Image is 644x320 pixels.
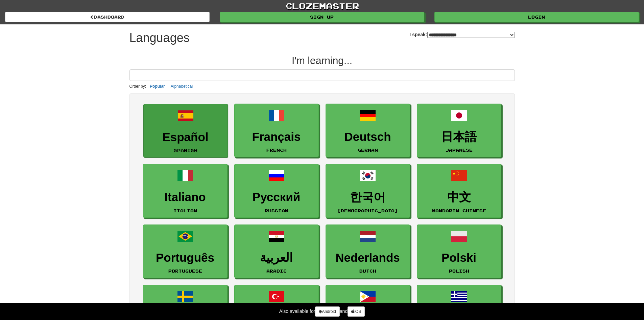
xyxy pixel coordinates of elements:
h3: 中文 [421,191,498,204]
h3: Deutsch [329,130,406,144]
a: dashboard [5,12,210,22]
h3: Português [147,251,224,264]
a: 中文Mandarin Chinese [417,164,501,218]
h2: I'm learning... [129,55,515,66]
small: Mandarin Chinese [432,208,486,213]
h1: Languages [129,31,190,45]
button: Alphabetical [169,83,195,90]
h3: 한국어 [329,191,406,204]
a: Android [315,306,339,317]
small: French [266,148,287,152]
h3: Русский [238,191,315,204]
small: Arabic [266,269,287,273]
select: I speak: [427,32,515,38]
a: 日本語Japanese [417,104,501,157]
h3: Español [147,131,224,144]
h3: Italiano [147,191,224,204]
a: DeutschGerman [326,104,410,157]
h3: العربية [238,251,315,264]
h3: Nederlands [329,251,406,264]
small: Polish [449,269,469,273]
a: Login [434,12,639,22]
a: NederlandsDutch [326,225,410,278]
h3: Polski [421,251,498,264]
a: PortuguêsPortuguese [143,225,228,278]
button: Popular [148,83,167,90]
small: Japanese [446,148,473,152]
small: Russian [265,208,288,213]
small: Dutch [359,269,376,273]
small: German [358,148,378,152]
a: Sign up [220,12,424,22]
small: [DEMOGRAPHIC_DATA] [337,208,398,213]
small: Italian [173,208,197,213]
a: ItalianoItalian [143,164,228,218]
h3: 日本語 [421,130,498,144]
small: Order by: [129,84,146,89]
a: العربيةArabic [234,225,319,278]
h3: Français [238,130,315,144]
a: iOS [348,306,365,317]
small: Portuguese [168,269,202,273]
label: I speak: [409,31,515,38]
a: 한국어[DEMOGRAPHIC_DATA] [326,164,410,218]
small: Spanish [174,148,197,153]
a: EspañolSpanish [143,104,228,158]
a: PolskiPolish [417,225,501,278]
a: FrançaisFrench [234,104,319,157]
a: РусскийRussian [234,164,319,218]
